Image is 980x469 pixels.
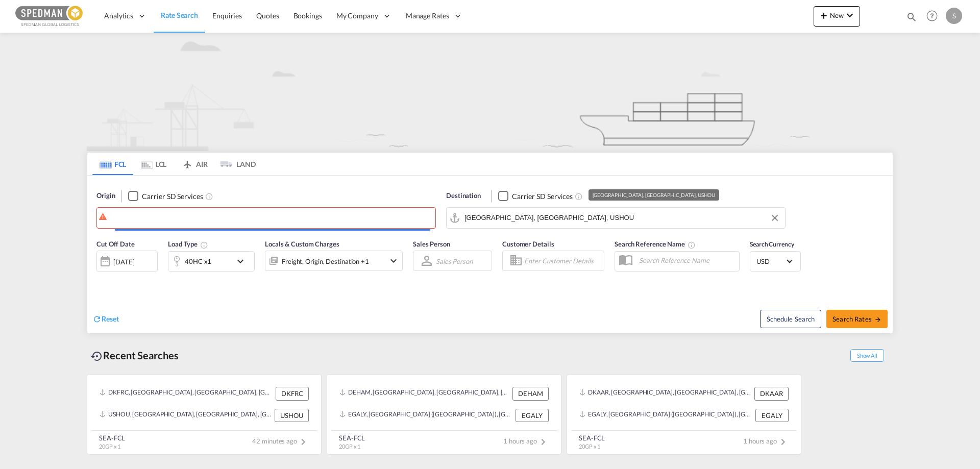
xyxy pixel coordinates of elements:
div: Help [923,7,946,26]
md-icon: icon-plus 400-fg [818,9,830,21]
div: [DATE] [113,257,134,266]
recent-search-card: DKFRC, [GEOGRAPHIC_DATA], [GEOGRAPHIC_DATA], [GEOGRAPHIC_DATA], [GEOGRAPHIC_DATA] DKFRCUSHOU, [GE... [87,374,322,455]
md-icon: icon-refresh [92,314,102,324]
recent-search-card: DKAAR, [GEOGRAPHIC_DATA], [GEOGRAPHIC_DATA], [GEOGRAPHIC_DATA], [GEOGRAPHIC_DATA] DKAAREGALY, [GE... [567,374,801,455]
div: EGALY, Alexandria (El Iskandariya), Egypt, Northern Africa, Africa [579,409,753,422]
md-input-container: Fredericia, DKFRC [97,208,435,228]
md-icon: icon-chevron-right [537,436,549,448]
md-icon: Unchecked: Search for CY (Container Yard) services for all selected carriers.Checked : Search for... [575,192,583,201]
span: Reset [102,314,119,323]
button: icon-plus 400-fgNewicon-chevron-down [814,6,860,27]
div: SEA-FCL [579,433,605,442]
md-tab-item: LCL [133,153,174,175]
md-checkbox: Checkbox No Ink [128,191,203,202]
input: Enter Customer Details [524,253,601,268]
md-datepicker: Select [96,271,104,285]
span: 20GP x 1 [99,443,120,450]
span: 1 hours ago [743,437,789,445]
md-checkbox: Checkbox No Ink [498,191,573,202]
md-select: Select Currency: $ USDUnited States Dollar [755,254,795,268]
span: New [818,11,856,19]
md-icon: Unchecked: Search for CY (Container Yard) services for all selected carriers.Checked : Search for... [205,192,213,201]
div: DKAAR [754,387,789,400]
md-icon: icon-chevron-down [387,255,400,267]
span: Search Currency [750,240,794,248]
md-select: Sales Person [435,254,474,268]
div: EGALY [516,409,549,422]
md-pagination-wrapper: Use the left and right arrow keys to navigate between tabs [92,153,256,175]
span: Locals & Custom Charges [265,240,339,248]
span: Enquiries [212,11,242,20]
md-tab-item: AIR [174,153,215,175]
md-tab-item: LAND [215,153,256,175]
div: Freight Origin Destination Factory Stuffing [282,254,369,268]
div: SEA-FCL [339,433,365,442]
md-input-container: Houston, TX, USHOU [447,208,785,228]
md-icon: icon-arrow-right [874,316,881,323]
span: Destination [446,191,481,201]
div: 40HC x1icon-chevron-down [168,251,255,271]
div: Origin Checkbox No InkUnchecked: Search for CY (Container Yard) services for all selected carrier... [87,176,893,333]
img: new-FCL.png [87,33,893,151]
md-tab-item: FCL [92,153,133,175]
div: USHOU [275,409,309,422]
div: Recent Searches [87,344,183,367]
div: Carrier SD Services [512,191,573,202]
input: Search by Port [115,210,430,226]
span: Rate Search [161,11,198,19]
div: 40HC x1 [185,254,211,268]
span: 20GP x 1 [579,443,600,450]
div: DKAAR, Aarhus, Denmark, Northern Europe, Europe [579,387,752,400]
span: Origin [96,191,115,201]
md-icon: icon-airplane [181,158,193,166]
div: icon-magnify [906,11,917,27]
span: Load Type [168,240,208,248]
span: Search Reference Name [615,240,696,248]
input: Search Reference Name [634,253,739,268]
div: EGALY, Alexandria (El Iskandariya), Egypt, Northern Africa, Africa [339,409,513,422]
span: Cut Off Date [96,240,135,248]
div: [DATE] [96,251,158,272]
span: Analytics [104,11,133,21]
div: S [946,8,962,24]
span: 20GP x 1 [339,443,360,450]
md-icon: Your search will be saved by the below given name [688,241,696,249]
span: 1 hours ago [503,437,549,445]
div: DKFRC, Fredericia, Denmark, Northern Europe, Europe [100,387,273,400]
md-icon: icon-magnify [906,11,917,22]
div: USHOU, Houston, TX, United States, North America, Americas [100,409,272,422]
button: Clear Input [767,210,782,226]
button: Note: By default Schedule search will only considerorigin ports, destination ports and cut off da... [760,310,821,328]
input: Search by Port [464,210,780,226]
div: EGALY [755,409,789,422]
div: icon-refreshReset [92,314,119,325]
div: [GEOGRAPHIC_DATA], [GEOGRAPHIC_DATA], USHOU [593,189,716,201]
md-icon: icon-chevron-right [777,436,789,448]
div: Freight Origin Destination Factory Stuffingicon-chevron-down [265,251,403,271]
span: Sales Person [413,240,450,248]
span: USD [756,257,785,266]
div: DEHAM, Hamburg, Germany, Western Europe, Europe [339,387,510,400]
span: Customer Details [502,240,554,248]
div: Carrier SD Services [142,191,203,202]
button: Search Ratesicon-arrow-right [826,310,888,328]
span: Bookings [293,11,322,20]
div: SEA-FCL [99,433,125,442]
span: Help [923,7,941,24]
md-icon: icon-chevron-right [297,436,309,448]
span: Search Rates [832,315,881,323]
span: Show All [850,349,884,362]
md-icon: icon-chevron-down [844,9,856,21]
div: DEHAM [512,387,549,400]
md-icon: Select multiple loads to view rates [200,241,208,249]
img: c12ca350ff1b11efb6b291369744d907.png [15,5,84,28]
span: Manage Rates [406,11,449,21]
span: 42 minutes ago [252,437,309,445]
md-icon: icon-chevron-down [234,255,252,267]
md-icon: icon-backup-restore [91,350,103,362]
span: Quotes [256,11,279,20]
recent-search-card: DEHAM, [GEOGRAPHIC_DATA], [GEOGRAPHIC_DATA], [GEOGRAPHIC_DATA], [GEOGRAPHIC_DATA] DEHAMEGALY, [GE... [327,374,561,455]
span: My Company [336,11,378,21]
div: DKFRC [276,387,309,400]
